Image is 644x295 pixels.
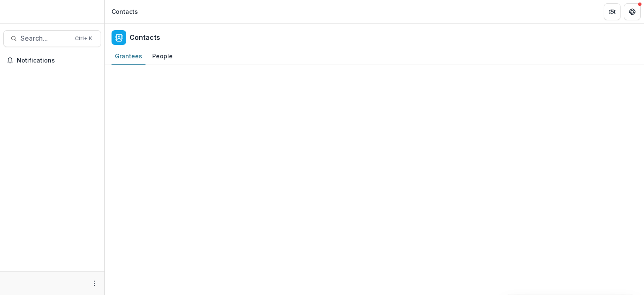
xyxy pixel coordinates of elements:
[112,7,138,16] div: Contacts
[130,34,160,42] h2: Contacts
[3,54,101,67] button: Notifications
[624,3,641,20] button: Get Help
[112,48,145,65] a: Grantees
[604,3,621,20] button: Partners
[112,50,145,62] div: Grantees
[108,5,141,18] nav: breadcrumb
[89,278,99,288] button: More
[17,57,98,64] span: Notifications
[73,34,94,43] div: Ctrl + K
[149,48,176,65] a: People
[149,50,176,62] div: People
[21,34,70,42] span: Search...
[3,30,101,47] button: Search...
